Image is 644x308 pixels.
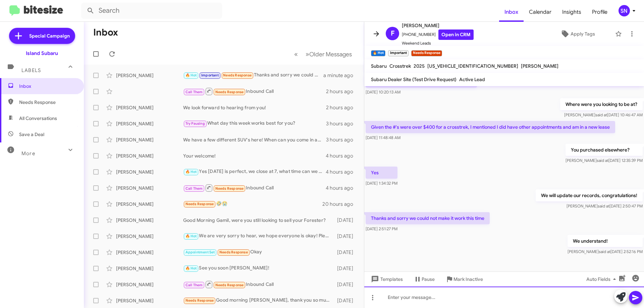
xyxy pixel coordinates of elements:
span: Needs Response [19,99,76,106]
button: Pause [408,273,440,285]
div: 4 hours ago [326,185,359,191]
span: said at [598,203,609,208]
span: Needs Response [185,298,214,303]
div: 2 hours ago [326,88,359,95]
div: [PERSON_NAME] [116,136,183,143]
span: Call Them [185,90,203,94]
div: Your welcome! [183,152,326,159]
span: 🔥 Hot [185,73,197,77]
div: [PERSON_NAME] [116,185,183,191]
span: [PERSON_NAME] [521,63,558,69]
span: Needs Response [223,73,252,77]
div: We are very sorry to hear, we hope everyone is okay! Please let me know when you are available to... [183,232,334,240]
div: [PERSON_NAME] [116,249,183,256]
span: said at [597,158,608,163]
span: Labels [21,67,41,73]
span: 🔥 Hot [185,170,197,174]
span: More [21,150,35,157]
p: Yes [366,167,397,179]
div: SN [619,5,630,16]
small: Needs Response [411,50,442,56]
button: SN [613,5,637,16]
div: [DATE] [334,249,359,256]
div: [DATE] [334,217,359,224]
div: What day this week works best for you? [183,120,326,127]
span: Older Messages [309,51,352,58]
div: [PERSON_NAME] [116,72,183,79]
small: 🔥 Hot [371,50,385,56]
button: Previous [290,47,302,61]
span: F [391,28,394,39]
span: 🔥 Hot [185,234,197,238]
button: Next [302,47,356,61]
div: [DATE] [334,297,359,304]
div: Okay [183,248,334,256]
div: Inbound Call [183,280,334,289]
small: Important [388,50,408,56]
span: Weekend Leads [402,40,474,47]
button: Mark Inactive [440,273,488,285]
div: 4 hours ago [326,152,359,159]
div: [PERSON_NAME] [116,217,183,224]
span: Needs Response [185,202,214,206]
a: Calendar [524,2,557,22]
span: Needs Response [215,90,244,94]
div: [PERSON_NAME] [116,120,183,127]
p: We understand! [568,235,643,247]
span: Inbox [19,83,76,89]
span: [DATE] 10:20:13 AM [366,89,400,95]
span: Call Them [185,283,203,287]
span: Subaru Dealer Site (Test Drive Request) [371,76,457,82]
span: Call Them [185,186,203,191]
span: [DATE] 11:48:48 AM [366,135,400,140]
div: [PERSON_NAME] [116,233,183,240]
div: See you soon [PERSON_NAME]! [183,264,334,272]
div: 20 hours ago [322,201,359,207]
span: Save a Deal [19,131,44,138]
div: Inbound Call [183,184,326,192]
a: Profile [587,2,613,22]
span: Mark Inactive [453,273,483,285]
div: 3 hours ago [326,120,359,127]
div: 4 hours ago [326,169,359,175]
span: Special Campaign [29,33,70,39]
div: Good morning [PERSON_NAME], thank you so much for asking! But I think I contacted Victory Subaru,... [183,297,334,304]
span: « [294,50,298,58]
span: Important [201,73,219,77]
div: a minute ago [323,72,359,79]
div: Island Subaru [26,50,58,57]
div: We look forward to hearing from you! [183,104,326,111]
span: said at [599,249,610,254]
a: Open in CRM [438,29,474,40]
span: Subaru [371,63,387,69]
div: [PERSON_NAME] [116,281,183,288]
p: Where were you looking to be at? [560,98,643,110]
p: Thanks and sorry we could not make it work this time [366,212,490,224]
div: 3 hours ago [326,136,359,143]
p: We will update our records, congratulations! [536,189,643,201]
div: [PERSON_NAME] [116,169,183,175]
a: Insights [557,2,587,22]
span: [PERSON_NAME] [402,21,474,29]
div: Thanks and sorry we could not make it work this time [183,71,323,79]
span: [DATE] 1:34:32 PM [366,181,397,186]
span: [PHONE_NUMBER] [402,29,474,40]
span: Try Pausing [185,121,205,126]
div: [PERSON_NAME] [116,201,183,207]
div: We have a few different SUV's here! When can you come in and check them out? [183,136,326,143]
span: [PERSON_NAME] [DATE] 2:52:16 PM [568,249,643,254]
div: [PERSON_NAME] [116,265,183,272]
input: Search [81,3,222,19]
div: Good Morning Gamil, were you still looking to sell your Forester? [183,217,334,224]
span: Inbox [499,2,524,22]
div: [PERSON_NAME] [116,297,183,304]
h1: Inbox [93,27,118,38]
span: Pause [422,273,435,285]
span: 2025 [414,63,425,69]
div: [PERSON_NAME] [116,152,183,159]
span: [DATE] 2:51:27 PM [366,226,397,231]
div: [DATE] [334,265,359,272]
